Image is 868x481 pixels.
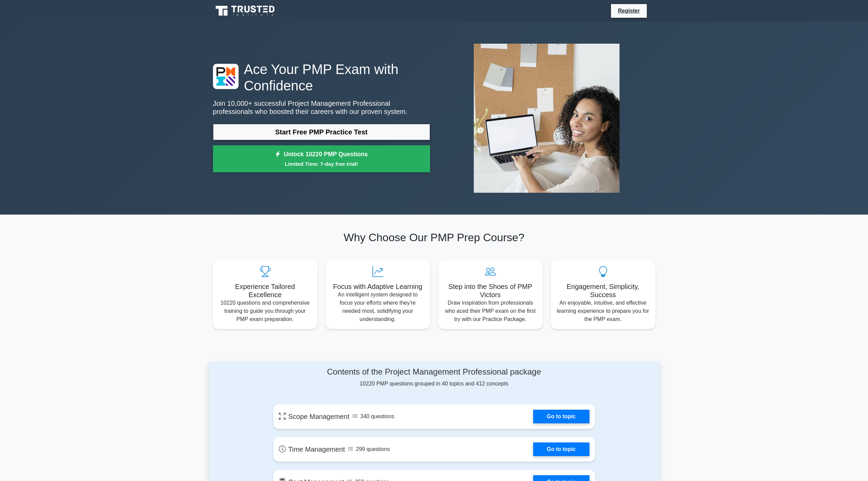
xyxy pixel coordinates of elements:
[614,6,644,15] a: Register
[444,299,537,323] p: Draw inspiration from professionals who aced their PMP exam on the first try with our Practice Pa...
[444,282,537,299] h5: Step into the Shoes of PMP Victors
[556,299,650,323] p: An enjoyable, intuitive, and effective learning experience to prepare you for the PMP exam.
[273,367,595,388] div: 10220 PMP questions grouped in 40 topics and 412 concepts
[533,442,589,456] a: Go to topic
[213,99,430,116] p: Join 10,000+ successful Project Management Professional professionals who boosted their careers w...
[273,367,595,377] h4: Contents of the Project Management Professional package
[556,282,650,299] h5: Engagement, Simplicity, Success
[218,282,312,299] h5: Experience Tailored Excellence
[218,299,312,323] p: 10220 questions and comprehensive training to guide you through your PMP exam preparation.
[331,282,425,291] h5: Focus with Adaptive Learning
[213,145,430,173] a: Unlock 10220 PMP QuestionsLimited Time: 7-day free trial!
[213,231,655,244] h2: Why Choose Our PMP Prep Course?
[533,410,589,423] a: Go to topic
[222,160,422,168] small: Limited Time: 7-day free trial!
[213,124,430,140] a: Start Free PMP Practice Test
[213,61,430,94] h1: Ace Your PMP Exam with Confidence
[331,291,425,323] p: An intelligent system designed to focus your efforts where they're needed most, solidifying your ...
